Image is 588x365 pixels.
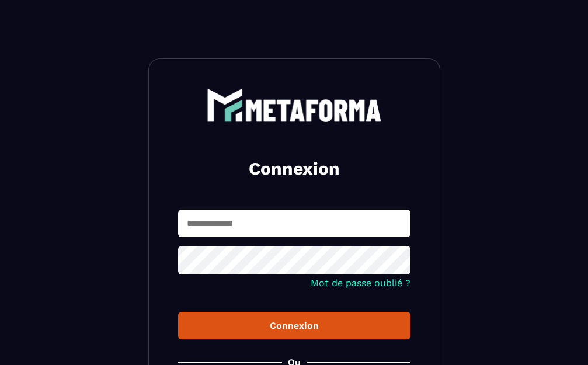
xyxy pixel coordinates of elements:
[192,157,396,180] h2: Connexion
[178,312,410,339] button: Connexion
[207,88,382,122] img: logo
[178,88,410,122] a: logo
[311,277,410,288] a: Mot de passe oublié ?
[187,320,401,331] div: Connexion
